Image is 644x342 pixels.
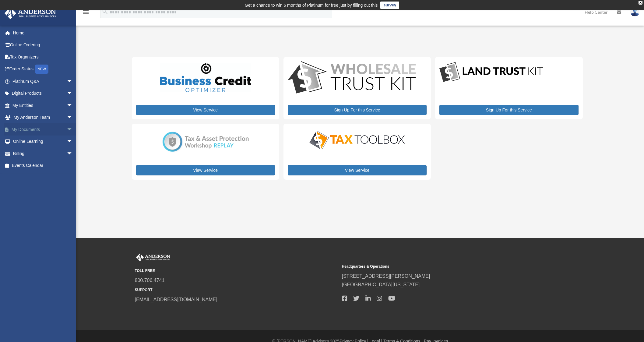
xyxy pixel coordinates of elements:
a: Platinum Q&Aarrow_drop_down [4,75,82,87]
span: arrow_drop_down [67,87,79,100]
a: Digital Productsarrow_drop_down [4,87,79,100]
i: search [102,8,108,15]
a: [GEOGRAPHIC_DATA][US_STATE] [342,282,420,287]
img: User Pic [630,8,639,16]
div: Get a chance to win 6 months of Platinum for free just by filling out this [245,2,378,9]
span: arrow_drop_down [67,75,79,88]
a: My Entitiesarrow_drop_down [4,99,82,111]
div: close [639,1,642,5]
a: 800.706.4741 [135,278,165,283]
img: Anderson Advisors Platinum Portal [135,253,171,261]
a: Events Calendar [4,160,82,172]
a: View Service [288,165,427,175]
a: My Anderson Teamarrow_drop_down [4,111,82,124]
span: arrow_drop_down [67,111,79,124]
a: Sign Up For this Service [288,105,427,115]
div: NEW [35,65,48,74]
a: Billingarrow_drop_down [4,147,82,160]
a: View Service [136,165,275,175]
img: WS-Trust-Kit-lgo-1.jpg [288,61,416,95]
a: [STREET_ADDRESS][PERSON_NAME] [342,273,430,279]
a: Online Ordering [4,39,82,51]
a: Online Learningarrow_drop_down [4,136,82,148]
a: View Service [136,105,275,115]
img: Anderson Advisors Platinum Portal [3,7,58,19]
span: arrow_drop_down [67,147,79,160]
small: Headquarters & Operations [342,263,545,270]
a: Sign Up For this Service [439,105,578,115]
small: TOLL FREE [135,268,338,274]
i: menu [82,9,90,16]
a: Tax Organizers [4,51,82,63]
small: SUPPORT [135,287,338,293]
a: survey [380,2,399,9]
a: [EMAIL_ADDRESS][DOMAIN_NAME] [135,297,217,302]
span: arrow_drop_down [67,99,79,112]
a: Order StatusNEW [4,63,82,76]
a: My Documentsarrow_drop_down [4,123,82,136]
a: Home [4,27,82,39]
img: LandTrust_lgo-1.jpg [439,61,543,83]
span: arrow_drop_down [67,136,79,148]
span: arrow_drop_down [67,123,79,136]
a: menu [82,11,90,16]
